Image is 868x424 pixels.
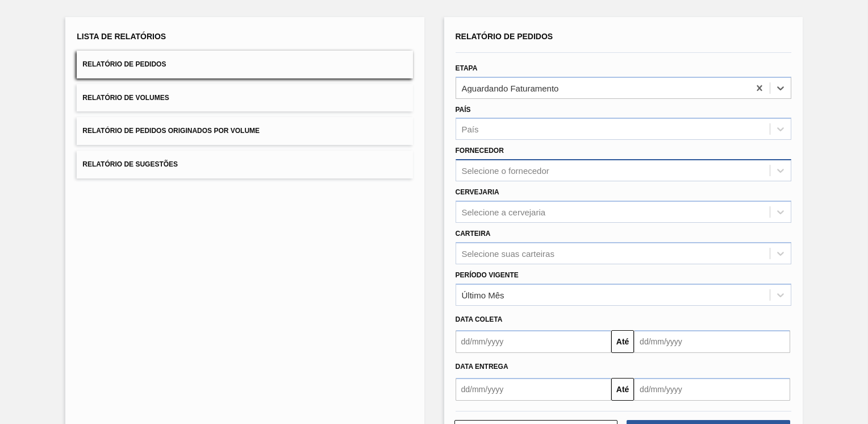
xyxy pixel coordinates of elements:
[611,330,634,353] button: Até
[77,117,412,145] button: Relatório de Pedidos Originados por Volume
[77,51,412,78] button: Relatório de Pedidos
[82,94,169,102] span: Relatório de Volumes
[456,64,478,72] label: Etapa
[77,32,166,41] span: Lista de Relatórios
[456,188,499,196] label: Cervejaria
[634,330,790,353] input: dd/mm/yyyy
[456,315,503,323] span: Data coleta
[456,363,508,371] span: Data entrega
[82,60,166,68] span: Relatório de Pedidos
[77,84,412,112] button: Relatório de Volumes
[634,378,790,401] input: dd/mm/yyyy
[456,230,491,238] label: Carteira
[82,160,178,168] span: Relatório de Sugestões
[462,207,546,217] div: Selecione a cervejaria
[462,248,554,258] div: Selecione suas carteiras
[611,378,634,401] button: Até
[462,290,504,300] div: Último Mês
[456,378,612,401] input: dd/mm/yyyy
[82,127,260,135] span: Relatório de Pedidos Originados por Volume
[456,271,519,279] label: Período Vigente
[462,124,479,134] div: País
[456,32,553,41] span: Relatório de Pedidos
[456,147,504,155] label: Fornecedor
[456,106,471,114] label: País
[77,151,412,178] button: Relatório de Sugestões
[462,166,549,176] div: Selecione o fornecedor
[462,83,559,93] div: Aguardando Faturamento
[456,330,612,353] input: dd/mm/yyyy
